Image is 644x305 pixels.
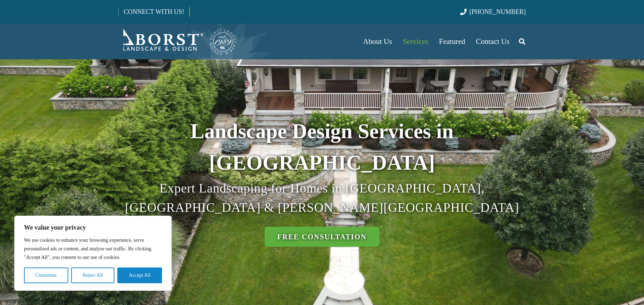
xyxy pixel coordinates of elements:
div: We value your privacy [14,216,172,291]
a: Services [397,24,433,59]
a: Contact Us [471,24,515,59]
span: Featured [439,37,465,46]
a: Featured [434,24,471,59]
button: Customise [24,267,68,283]
span: Contact Us [476,37,510,46]
p: We use cookies to enhance your browsing experience, serve personalised ads or content, and analys... [24,236,162,262]
a: About Us [358,24,397,59]
a: Free Consultation [265,227,380,247]
a: [PHONE_NUMBER] [460,8,526,15]
span: Expert Landscaping for Homes in [GEOGRAPHIC_DATA], [GEOGRAPHIC_DATA] & [PERSON_NAME][GEOGRAPHIC_D... [125,181,519,215]
a: Search [515,32,529,50]
strong: Landscape Design Services in [GEOGRAPHIC_DATA] [190,120,453,174]
span: [PHONE_NUMBER] [470,8,526,15]
span: Services [403,37,428,46]
a: Borst-Logo [118,27,237,56]
button: Reject All [71,267,114,283]
a: CONNECT WITH US! [119,3,189,20]
span: About Us [363,37,392,46]
button: Accept All [117,267,162,283]
p: We value your privacy [24,223,162,232]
